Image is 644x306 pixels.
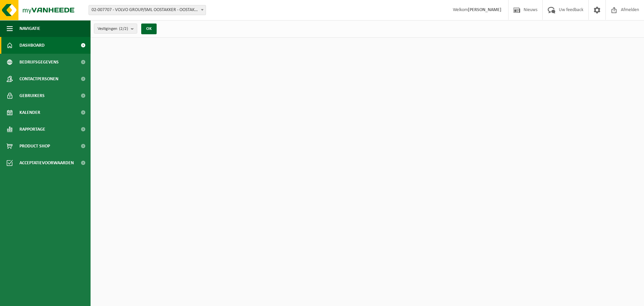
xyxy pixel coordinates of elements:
span: Acceptatievoorwaarden [19,155,74,171]
button: Vestigingen(2/2) [94,24,137,34]
span: 02-007707 - VOLVO GROUP/SML OOSTAKKER - OOSTAKKER [89,5,206,15]
span: Product Shop [19,138,50,155]
span: Bedrijfsgegevens [19,54,59,71]
span: 02-007707 - VOLVO GROUP/SML OOSTAKKER - OOSTAKKER [89,5,206,15]
button: OK [141,24,157,34]
span: Rapportage [19,121,45,138]
count: (2/2) [119,27,128,31]
span: Gebruikers [19,87,45,104]
span: Vestigingen [98,24,128,34]
span: Contactpersonen [19,71,58,87]
span: Dashboard [19,37,45,54]
span: Navigatie [19,20,40,37]
strong: [PERSON_NAME] [468,7,501,12]
span: Kalender [19,104,40,121]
